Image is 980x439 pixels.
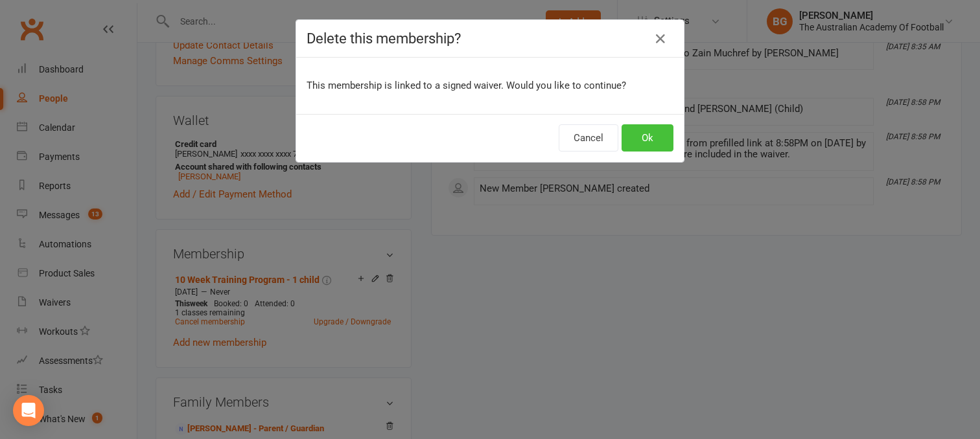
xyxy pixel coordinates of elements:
[650,28,671,49] button: Close
[307,30,673,47] h4: Delete this membership?
[622,124,673,152] button: Ok
[13,395,44,426] div: Open Intercom Messenger
[307,78,673,93] p: This membership is linked to a signed waiver. Would you like to continue?
[559,124,618,152] button: Cancel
